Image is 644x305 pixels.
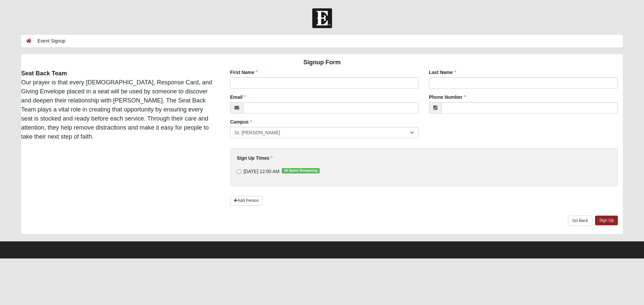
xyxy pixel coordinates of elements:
label: Last Name [429,69,456,76]
div: Our prayer is that every [DEMOGRAPHIC_DATA], Response Card, and Giving Envelope placed in a seat ... [16,69,220,141]
label: Campus [230,119,252,125]
a: Add Person [230,196,263,206]
label: Phone Number [429,94,466,100]
label: Sign Up Times [237,155,273,161]
span: [DATE] 12:00 AM [244,169,279,174]
li: Event Signup [32,37,65,45]
label: First Name [230,69,258,76]
a: Sign Up [595,216,618,225]
strong: Seat Back Team [21,70,67,77]
span: 18 Spots Remaining [282,168,320,173]
h4: Signup Form [21,59,623,66]
img: Church of Eleven22 Logo [312,8,332,28]
label: Email [230,94,246,100]
input: [DATE] 12:00 AM18 Spots Remaining [237,169,241,174]
a: Go Back [568,216,592,226]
